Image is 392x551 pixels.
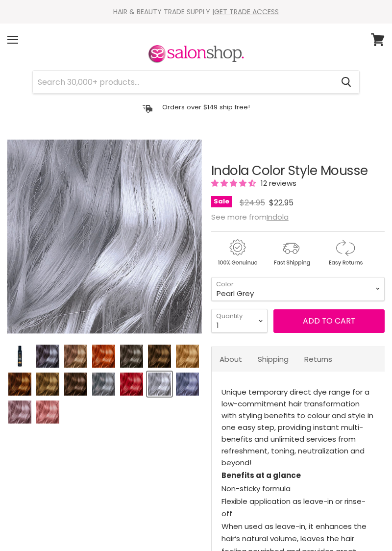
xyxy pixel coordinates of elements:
[221,386,375,470] p: Unique temporary direct dye range for a low-commitment hair transformation with styling benefits ...
[119,344,144,369] button: Indola Color Style Mousse
[319,238,371,268] img: returns.gif
[33,71,333,93] input: Search
[175,372,200,397] button: Indola Color Style Mousse
[212,347,250,371] a: About
[7,344,32,369] button: Indola Color Style Mousse
[92,345,115,368] img: Indola Color Style Mousse
[35,400,60,425] button: Indola Color Style Mousse
[303,315,355,326] span: Add to cart
[211,196,232,207] span: Sale
[333,71,359,93] button: Search
[176,345,199,368] img: Indola Color Style Mousse
[211,164,385,178] h1: Indola Color Style Mousse
[147,372,172,397] button: Indola Color Style Mousse
[7,400,32,425] button: Indola Color Style Mousse
[221,495,375,520] li: Flexible application as leave-in or rinse-off
[211,238,263,268] img: genuine.gif
[8,401,31,424] img: Indola Color Style Mousse
[258,178,296,188] span: 12 reviews
[8,345,31,368] img: Indola Color Style Mousse
[6,341,203,425] div: Product thumbnails
[7,372,32,397] button: Indola Color Style Mousse
[211,309,268,333] select: Quantity
[240,197,265,208] span: $24.95
[296,347,340,371] a: Returns
[64,345,87,368] img: Indola Color Style Mousse
[269,197,294,208] span: $22.95
[162,103,250,111] p: Orders over $149 ship free!
[63,372,88,397] button: Indola Color Style Mousse
[36,401,59,424] img: Indola Color Style Mousse
[267,212,289,222] a: Indola
[211,178,258,188] span: 4.33 stars
[175,344,200,369] button: Indola Color Style Mousse
[214,7,279,17] a: GET TRADE ACCESS
[176,373,199,396] img: Indola Color Style Mousse
[265,238,317,268] img: shipping.gif
[221,482,375,495] li: Non-sticky formula
[35,372,60,397] button: Indola Color Style Mousse
[36,345,59,368] img: Indola Color Style Mousse
[64,373,87,396] img: Indola Color Style Mousse
[63,344,88,369] button: Indola Color Style Mousse
[35,344,60,369] button: Indola Color Style Mousse
[148,373,171,396] img: Indola Color Style Mousse
[7,139,202,334] div: Indola Color Style Mousse image. Click or Scroll to Zoom.
[91,372,116,397] button: Indola Color Style Mousse
[120,345,143,368] img: Indola Color Style Mousse
[250,347,296,371] a: Shipping
[92,373,115,396] img: Indola Color Style Mousse
[7,139,202,334] img: Indola Color Style Mousse
[32,70,360,94] form: Product
[120,373,143,396] img: Indola Color Style Mousse
[211,212,289,222] span: See more from
[148,345,171,368] img: Indola Color Style Mousse
[8,373,31,396] img: Indola Color Style Mousse
[221,470,301,480] b: Benefits at a glance
[91,344,116,369] button: Indola Color Style Mousse
[119,372,144,397] button: Indola Color Style Mousse
[36,373,59,396] img: Indola Color Style Mousse
[273,309,385,333] button: Add to cart
[147,344,172,369] button: Indola Color Style Mousse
